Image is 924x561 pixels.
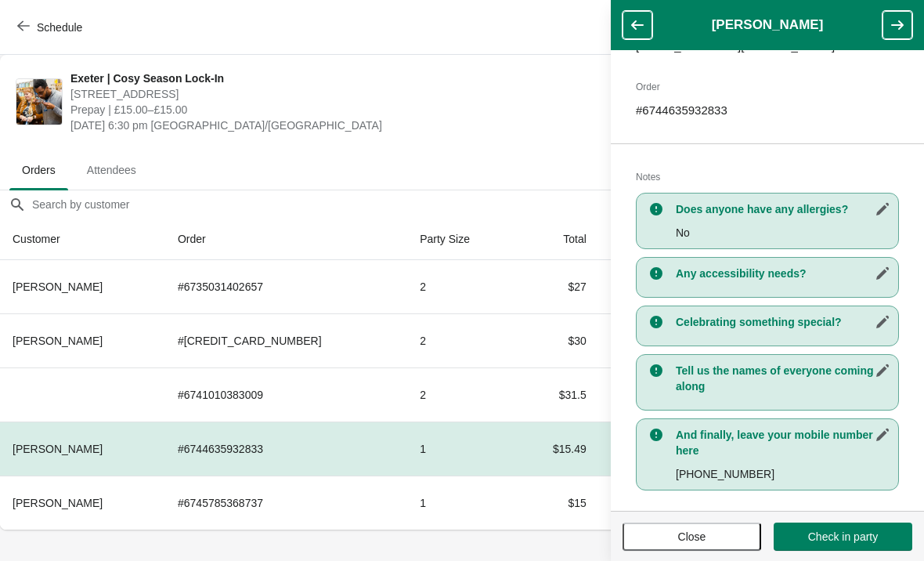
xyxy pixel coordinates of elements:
[676,266,890,281] h3: Any accessibility needs?
[407,219,514,260] th: Party Size
[407,313,514,367] td: 2
[808,530,878,543] span: Check in party
[165,367,407,422] td: # 6741010383009
[13,443,103,455] span: [PERSON_NAME]
[407,367,514,422] td: 2
[636,169,899,185] h2: Notes
[16,79,62,125] img: Exeter | Cosy Season Lock-In
[515,219,599,260] th: Total
[13,280,103,293] span: [PERSON_NAME]
[407,260,514,313] td: 2
[165,476,407,530] td: # 6745785368737
[9,156,68,184] span: Orders
[676,314,890,330] h3: Celebrating something special?
[515,476,599,530] td: $15
[636,79,899,95] h2: Order
[74,156,149,184] span: Attendees
[165,313,407,367] td: # [CREDIT_CARD_NUMBER]
[652,17,882,33] h1: [PERSON_NAME]
[515,367,599,422] td: $31.5
[515,422,599,476] td: $15.49
[37,21,82,34] span: Schedule
[13,497,103,509] span: [PERSON_NAME]
[407,476,514,530] td: 1
[676,363,890,394] h3: Tell us the names of everyone coming along
[515,313,599,367] td: $30
[165,422,407,476] td: # 6744635932833
[165,260,407,313] td: # 6735031402657
[70,102,635,118] span: Prepay | £15.00–£15.00
[70,118,635,133] span: [DATE] 6:30 pm [GEOGRAPHIC_DATA]/[GEOGRAPHIC_DATA]
[70,71,635,86] span: Exeter | Cosy Season Lock-In
[676,427,890,458] h3: And finally, leave your mobile number here
[599,219,693,260] th: Status
[407,422,514,476] td: 1
[774,523,912,551] button: Check in party
[70,86,635,102] span: [STREET_ADDRESS]
[678,530,706,543] span: Close
[636,103,899,118] p: # 6744635932833
[31,190,924,219] input: Search by customer
[8,13,95,42] button: Schedule
[676,225,890,241] p: No
[676,466,890,482] p: [PHONE_NUMBER]
[676,201,890,217] h3: Does anyone have any allergies?
[13,335,103,347] span: [PERSON_NAME]
[515,260,599,313] td: $27
[623,523,761,551] button: Close
[165,219,407,260] th: Order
